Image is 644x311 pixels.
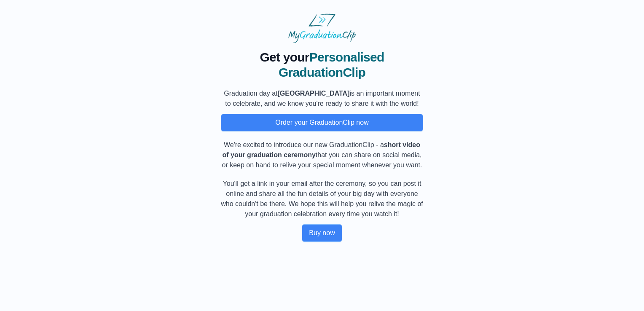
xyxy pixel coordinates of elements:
[222,141,420,158] b: short video of your graduation ceremony
[279,50,384,79] span: Personalised GraduationClip
[221,88,423,109] p: Graduation day at is an important moment to celebrate, and we know you're ready to share it with ...
[221,114,423,131] button: Order your GraduationClip now
[221,179,423,219] p: You'll get a link in your email after the ceremony, so you can post it online and share all the f...
[302,224,342,242] button: Buy now
[221,140,423,170] p: We're excited to introduce our new GraduationClip - a that you can share on social media, or keep...
[260,50,309,64] span: Get your
[288,13,356,43] img: MyGraduationClip
[278,90,350,97] b: [GEOGRAPHIC_DATA]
